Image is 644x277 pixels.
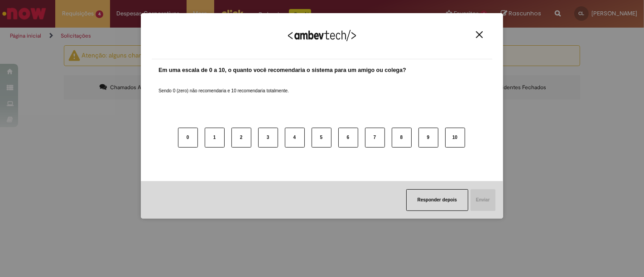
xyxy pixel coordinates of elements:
[231,128,251,148] button: 2
[159,77,289,94] label: Sendo 0 (zero) não recomendaria e 10 recomendaria totalmente.
[418,128,438,148] button: 9
[285,128,305,148] button: 4
[473,31,485,38] button: Close
[159,66,406,75] label: Em uma escala de 0 a 10, o quanto você recomendaria o sistema para um amigo ou colega?
[406,189,468,211] button: Responder depois
[312,128,332,148] button: 5
[365,128,385,148] button: 7
[205,128,225,148] button: 1
[258,128,278,148] button: 3
[178,128,198,148] button: 0
[288,30,356,41] img: Logo Ambevtech
[476,31,483,38] img: Close
[445,128,465,148] button: 10
[392,128,412,148] button: 8
[338,128,358,148] button: 6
